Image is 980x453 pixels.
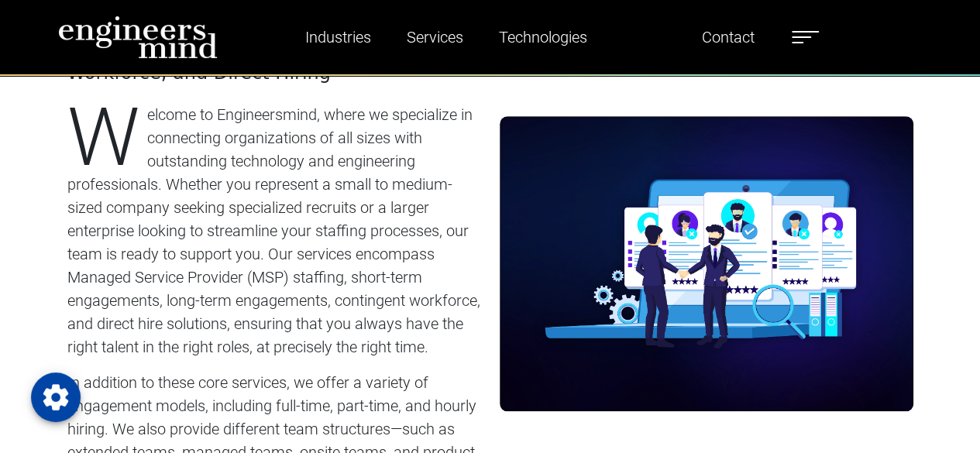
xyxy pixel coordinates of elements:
img: logo [58,15,218,59]
a: Services [401,19,469,55]
img: industry [500,116,913,411]
a: Technologies [493,19,593,55]
a: Industries [299,19,377,55]
p: Welcome to Engineersmind, where we specialize in connecting organizations of all sizes with outst... [67,103,481,359]
a: Contact [696,19,761,55]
